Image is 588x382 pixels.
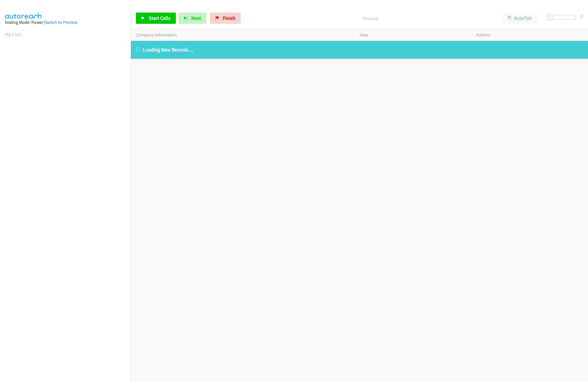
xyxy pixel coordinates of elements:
a: Switch to Preview [45,20,77,25]
button: Next [178,13,206,24]
p: Loading New Records ... [136,46,583,53]
a: Start Calls [136,13,176,24]
iframe: Dialpad [5,43,131,309]
button: AutoTab [502,13,537,24]
span: Start Calls [149,15,171,21]
p: Company Information [136,32,350,38]
span: Next [191,15,201,21]
p: View [360,32,466,38]
div: Dialing Mode: Power | [5,19,126,26]
a: Finish [210,13,241,24]
span: Finish [223,15,235,21]
div: 0 [580,13,583,20]
a: My Lists [5,31,22,38]
p: Paused [248,15,492,22]
p: Actions [476,32,583,38]
div: Delay between calls (in seconds) [550,15,575,20]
